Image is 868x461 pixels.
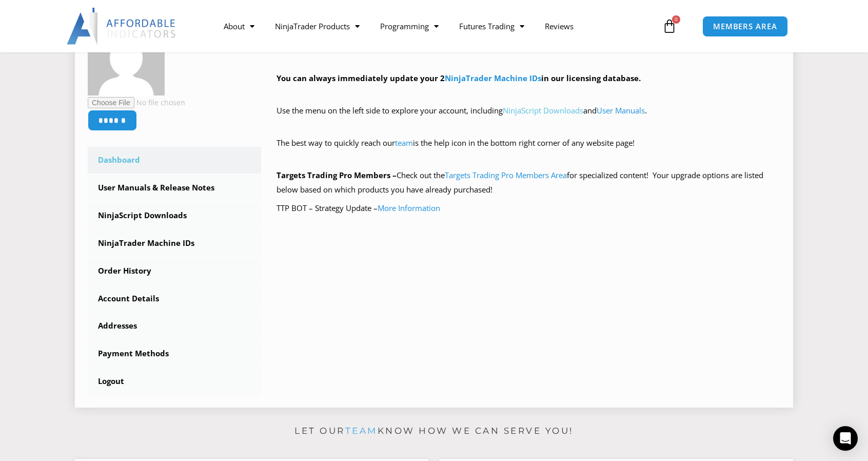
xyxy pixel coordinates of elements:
a: User Manuals [597,105,645,116]
a: 0 [647,11,692,41]
img: 6a4f4219b4b19eb9d2847122834ba0e502023263fc8625a42f877f35e73a753d [88,18,165,95]
a: Targets Trading Pro Members Area [445,170,567,180]
a: NinjaScript Downloads [503,105,583,116]
a: team [345,426,378,436]
a: Addresses [88,313,261,339]
a: NinjaTrader Products [265,14,370,38]
nav: Account pages [88,147,261,395]
div: Open Intercom Messenger [833,426,858,451]
a: About [213,14,265,38]
p: Let our know how we can serve you! [75,423,793,439]
a: Order History [88,258,261,284]
a: User Manuals & Release Notes [88,175,261,201]
a: Payment Methods [88,340,261,367]
a: Logout [88,368,261,395]
strong: You can always immediately update your 2 in our licensing database. [277,73,641,83]
a: More Information [378,203,440,213]
a: Dashboard [88,147,261,174]
strong: Targets Trading Pro Members – [277,170,397,180]
a: NinjaTrader Machine IDs [88,230,261,257]
p: Use the menu on the left side to explore your account, including and . [277,104,781,132]
a: Futures Trading [449,14,535,38]
a: NinjaTrader Machine IDs [445,73,541,83]
p: TTP BOT – Strategy Update – [277,201,781,216]
img: LogoAI | Affordable Indicators – NinjaTrader [67,8,177,45]
a: team [395,138,413,148]
a: Account Details [88,285,261,312]
span: 0 [672,15,680,24]
p: The best way to quickly reach our is the help icon in the bottom right corner of any website page! [277,136,781,165]
span: MEMBERS AREA [713,23,777,30]
a: NinjaScript Downloads [88,202,261,229]
a: MEMBERS AREA [702,16,788,37]
a: Programming [370,14,449,38]
a: Reviews [535,14,584,38]
div: Hey ! Welcome to the Members Area. Thank you for being a valuable customer! [277,23,781,215]
p: Check out the for specialized content! Your upgrade options are listed below based on which produ... [277,168,781,197]
nav: Menu [213,14,660,38]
